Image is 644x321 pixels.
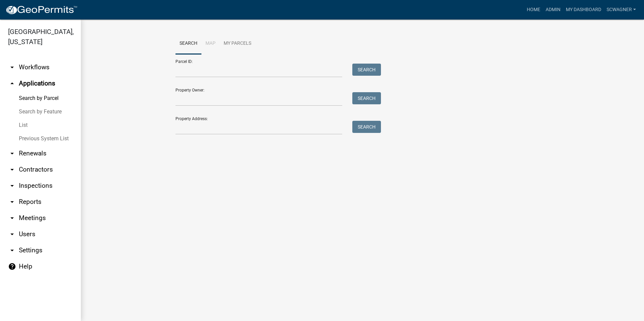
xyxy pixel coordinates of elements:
[352,92,381,104] button: Search
[604,3,639,16] a: scwagner
[563,3,604,16] a: My Dashboard
[524,3,543,16] a: Home
[8,166,16,174] i: arrow_drop_down
[8,246,16,254] i: arrow_drop_down
[8,149,16,157] i: arrow_drop_down
[352,64,381,76] button: Search
[352,121,381,133] button: Search
[8,198,16,206] i: arrow_drop_down
[8,79,16,87] i: arrow_drop_up
[175,33,201,55] a: Search
[543,3,563,16] a: Admin
[8,230,16,238] i: arrow_drop_down
[220,33,255,55] a: My Parcels
[8,182,16,190] i: arrow_drop_down
[8,63,16,71] i: arrow_drop_down
[8,214,16,222] i: arrow_drop_down
[8,262,16,271] i: help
